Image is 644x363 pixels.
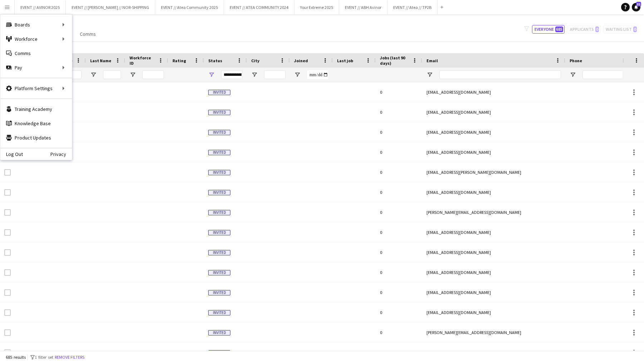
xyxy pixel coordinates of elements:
[0,18,72,32] div: Boards
[422,202,565,222] div: [PERSON_NAME][EMAIL_ADDRESS][DOMAIN_NAME]
[208,58,222,63] span: Status
[208,330,230,335] span: Invited
[570,58,582,63] span: Phone
[64,70,82,79] input: First Name Filter Input
[422,182,565,202] div: [EMAIL_ADDRESS][DOMAIN_NAME]
[422,222,565,242] div: [EMAIL_ADDRESS][DOMAIN_NAME]
[208,130,230,135] span: Invited
[376,82,422,102] div: 0
[103,70,121,79] input: Last Name Filter Input
[376,142,422,162] div: 0
[337,58,353,63] span: Last job
[439,70,561,79] input: Email Filter Input
[422,263,565,282] div: [EMAIL_ADDRESS][DOMAIN_NAME]
[376,323,422,342] div: 0
[4,209,11,216] input: Row Selection is disabled for this row (unchecked)
[172,58,186,63] span: Rating
[251,58,259,63] span: City
[4,349,11,356] input: Row Selection is disabled for this row (unchecked)
[15,0,66,14] button: EVENT // AVINOR 2025
[208,150,230,155] span: Invited
[376,242,422,262] div: 0
[208,110,230,115] span: Invited
[422,102,565,122] div: [EMAIL_ADDRESS][DOMAIN_NAME]
[208,310,230,315] span: Invited
[4,189,11,196] input: Row Selection is disabled for this row (unchecked)
[208,190,230,195] span: Invited
[208,250,230,255] span: Invited
[4,329,11,336] input: Row Selection is disabled for this row (unchecked)
[208,270,230,275] span: Invited
[426,58,438,63] span: Email
[4,289,11,296] input: Row Selection is disabled for this row (unchecked)
[53,353,86,361] button: Remove filters
[555,26,563,32] span: 685
[307,70,328,79] input: Joined Filter Input
[251,72,258,78] button: Open Filter Menu
[422,82,565,102] div: [EMAIL_ADDRESS][DOMAIN_NAME]
[35,354,53,360] span: 1 filter set
[376,303,422,322] div: 0
[422,242,565,262] div: [EMAIL_ADDRESS][DOMAIN_NAME]
[130,72,136,78] button: Open Filter Menu
[80,31,96,37] span: Comms
[422,142,565,162] div: [EMAIL_ADDRESS][DOMAIN_NAME]
[426,72,433,78] button: Open Filter Menu
[294,0,339,14] button: Your Extreme 2025
[294,72,301,78] button: Open Filter Menu
[208,350,230,355] span: Invited
[570,72,576,78] button: Open Filter Menu
[264,70,286,79] input: City Filter Input
[77,29,99,39] a: Comms
[376,122,422,142] div: 0
[0,116,72,131] a: Knowledge Base
[4,249,11,256] input: Row Selection is disabled for this row (unchecked)
[376,343,422,362] div: 0
[376,162,422,182] div: 0
[632,3,640,11] a: 31
[130,55,155,66] span: Workforce ID
[4,169,11,176] input: Row Selection is disabled for this row (unchecked)
[208,170,230,175] span: Invited
[50,151,72,157] a: Privacy
[380,55,409,66] span: Jobs (last 90 days)
[208,210,230,215] span: Invited
[422,343,565,362] div: [EMAIL_ADDRESS][DOMAIN_NAME]
[339,0,387,14] button: EVENT // ABH Avinor
[422,283,565,302] div: [EMAIL_ADDRESS][DOMAIN_NAME]
[376,182,422,202] div: 0
[376,263,422,282] div: 0
[208,90,230,95] span: Invited
[0,102,72,116] a: Training Academy
[208,290,230,295] span: Invited
[0,32,72,46] div: Workforce
[90,58,111,63] span: Last Name
[4,269,11,276] input: Row Selection is disabled for this row (unchecked)
[422,162,565,182] div: [EMAIL_ADDRESS][PERSON_NAME][DOMAIN_NAME]
[422,323,565,342] div: [PERSON_NAME][EMAIL_ADDRESS][DOMAIN_NAME]
[422,303,565,322] div: [EMAIL_ADDRESS][DOMAIN_NAME]
[294,58,308,63] span: Joined
[208,230,230,235] span: Invited
[90,72,97,78] button: Open Filter Menu
[208,72,215,78] button: Open Filter Menu
[4,229,11,236] input: Row Selection is disabled for this row (unchecked)
[636,2,641,6] span: 31
[4,309,11,316] input: Row Selection is disabled for this row (unchecked)
[224,0,294,14] button: EVENT // ATEA COMMUNITY 2024
[387,0,438,14] button: EVENT // Atea // TP2B
[376,283,422,302] div: 0
[0,46,72,60] a: Comms
[0,60,72,75] div: Pay
[66,0,155,14] button: EVENT // [PERSON_NAME] // NOR-SHIPPING
[376,202,422,222] div: 0
[155,0,224,14] button: EVENT // Atea Community 2025
[0,131,72,145] a: Product Updates
[0,151,23,157] a: Log Out
[376,102,422,122] div: 0
[0,81,72,95] div: Platform Settings
[422,122,565,142] div: [EMAIL_ADDRESS][DOMAIN_NAME]
[142,70,164,79] input: Workforce ID Filter Input
[532,25,565,34] button: Everyone685
[376,222,422,242] div: 0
